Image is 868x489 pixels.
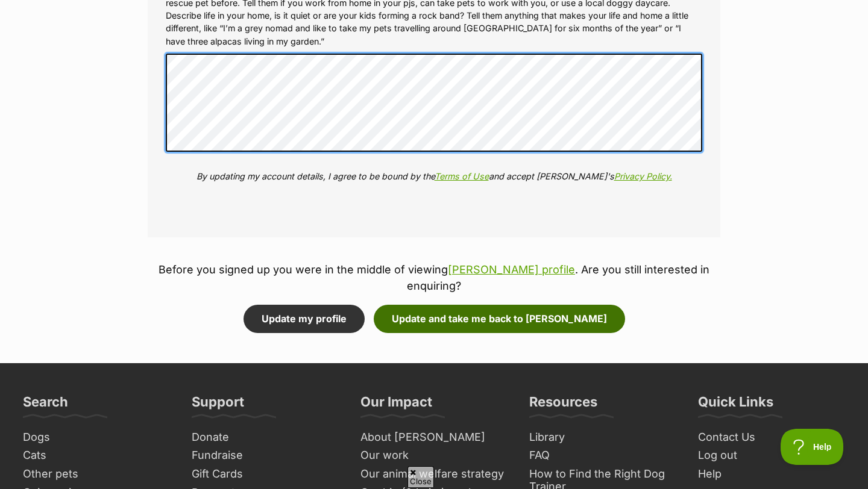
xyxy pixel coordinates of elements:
a: Contact Us [693,428,850,447]
a: Log out [693,446,850,465]
h3: Resources [529,393,597,417]
iframe: Help Scout Beacon - Open [781,429,844,465]
a: Fundraise [187,446,344,465]
p: Before you signed up you were in the middle of viewing . Are you still interested in enquiring? [148,261,720,294]
a: Terms of Use [435,171,489,181]
a: FAQ [524,446,681,465]
button: Update my profile [244,305,365,332]
a: Cats [18,446,175,465]
a: Gift Cards [187,465,344,484]
span: Close [407,466,434,487]
a: Donate [187,428,344,447]
a: [PERSON_NAME] profile [448,263,575,276]
a: About [PERSON_NAME] [356,428,512,447]
a: Other pets [18,465,175,484]
a: Library [524,428,681,447]
a: Dogs [18,428,175,447]
h3: Search [23,393,68,417]
a: Help [693,465,850,484]
p: By updating my account details, I agree to be bound by the and accept [PERSON_NAME]'s [166,170,702,182]
h3: Our Impact [360,393,432,417]
a: Privacy Policy. [614,171,672,181]
button: Update and take me back to [PERSON_NAME] [374,305,625,332]
h3: Support [192,393,244,417]
a: Our work [356,446,512,465]
h3: Quick Links [698,393,773,417]
a: Our animal welfare strategy [356,465,512,484]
